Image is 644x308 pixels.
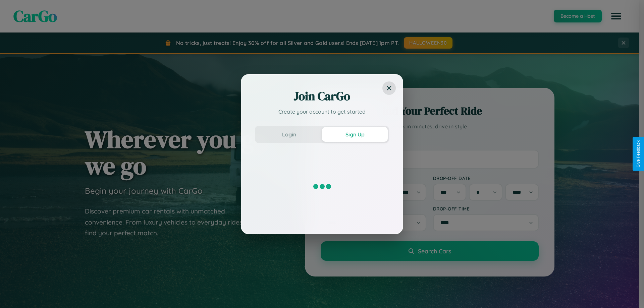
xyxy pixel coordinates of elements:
button: Sign Up [322,127,388,142]
h2: Join CarGo [255,88,389,104]
iframe: Intercom live chat [7,285,23,301]
p: Create your account to get started [255,108,389,116]
div: Give Feedback [636,140,641,168]
button: Login [256,127,322,142]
